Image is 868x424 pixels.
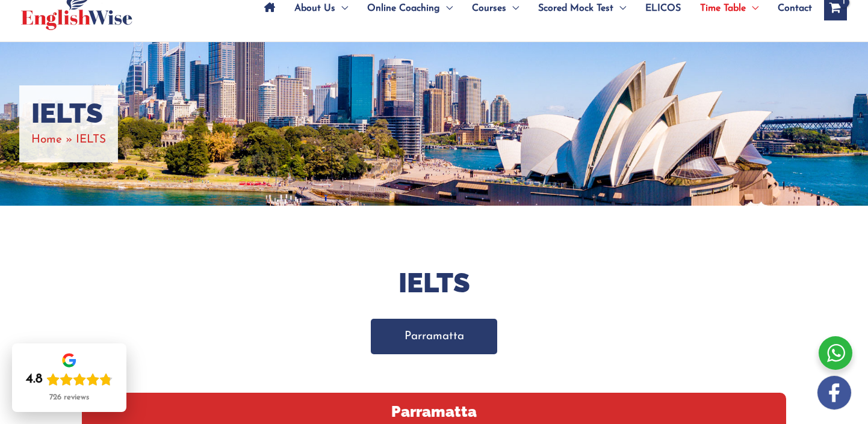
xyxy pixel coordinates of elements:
[26,371,43,388] div: 4.8
[82,266,786,301] h2: Ielts
[817,376,851,410] img: white-facebook.png
[31,134,62,146] a: Home
[26,371,113,388] div: Rating: 4.8 out of 5
[49,393,89,402] div: 726 reviews
[76,134,106,146] span: IELTS
[371,319,498,354] a: Parramatta
[31,97,106,130] h1: IELTS
[31,130,106,150] nav: Breadcrumbs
